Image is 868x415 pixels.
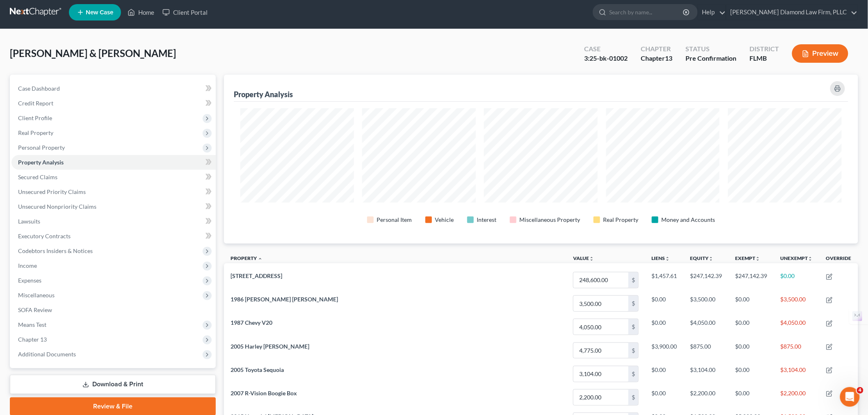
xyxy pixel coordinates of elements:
span: Personal Property [18,144,65,151]
span: 13 [665,54,672,62]
a: Download & Print [10,375,216,394]
input: 0.00 [573,272,628,288]
td: $0.00 [645,315,684,339]
span: Chapter 13 [18,336,47,343]
span: Real Property [18,129,53,136]
a: Executory Contracts [11,229,216,244]
a: [PERSON_NAME] Diamond Law Firm, PLLC [726,5,858,20]
span: [STREET_ADDRESS] [231,272,282,279]
a: Unsecured Nonpriority Claims [11,199,216,214]
div: Status [685,44,736,54]
span: SOFA Review [18,306,52,313]
i: unfold_more [808,256,813,261]
div: Personal Item [377,216,412,224]
td: $3,500.00 [774,292,820,315]
div: FLMB [749,54,779,63]
div: $ [628,390,638,405]
i: unfold_more [589,256,594,261]
button: Preview [792,44,848,63]
span: Secured Claims [18,173,57,180]
td: $3,104.00 [684,362,729,385]
a: Equityunfold_more [690,255,714,261]
a: Exemptunfold_more [736,255,761,261]
span: 2007 R-Vision Boogie Box [231,390,297,397]
div: Interest [477,216,497,224]
div: Chapter [641,54,672,63]
a: Unsecured Priority Claims [11,185,216,199]
a: Lawsuits [11,214,216,229]
div: Vehicle [435,216,454,224]
input: 0.00 [573,296,628,311]
td: $3,104.00 [774,362,820,385]
td: $3,500.00 [684,292,729,315]
input: 0.00 [573,343,628,358]
span: Means Test [18,321,46,328]
span: Codebtors Insiders & Notices [18,247,93,254]
td: $3,900.00 [645,339,684,362]
span: Credit Report [18,100,53,107]
td: $4,050.00 [774,315,820,339]
span: 1986 [PERSON_NAME] [PERSON_NAME] [231,296,338,303]
a: Secured Claims [11,170,216,185]
div: Property Analysis [234,89,293,99]
td: $0.00 [729,339,774,362]
i: unfold_more [756,256,761,261]
a: Client Portal [158,5,212,20]
div: Case [584,44,628,54]
div: $ [628,319,638,335]
div: 3:25-bk-01002 [584,54,628,63]
td: $0.00 [729,292,774,315]
div: Chapter [641,44,672,54]
i: unfold_more [709,256,714,261]
td: $0.00 [645,385,684,409]
span: Miscellaneous [18,292,55,299]
span: 2005 Toyota Sequoia [231,366,284,373]
td: $247,142.39 [684,268,729,292]
span: Property Analysis [18,159,64,166]
a: Help [698,5,726,20]
span: Income [18,262,37,269]
td: $247,142.39 [729,268,774,292]
iframe: Intercom live chat [840,387,860,407]
td: $2,200.00 [774,385,820,409]
a: Unexemptunfold_more [781,255,813,261]
td: $2,200.00 [684,385,729,409]
input: Search by name... [609,5,684,20]
span: New Case [86,9,113,16]
div: District [749,44,779,54]
td: $0.00 [645,362,684,385]
span: [PERSON_NAME] & [PERSON_NAME] [10,47,176,59]
a: Property expand_less [231,255,263,261]
th: Override [820,250,858,269]
span: Case Dashboard [18,85,60,92]
td: $0.00 [729,362,774,385]
td: $0.00 [645,292,684,315]
input: 0.00 [573,390,628,405]
span: 1987 Chevy V20 [231,319,272,326]
i: expand_less [258,256,263,261]
input: 0.00 [573,366,628,382]
i: unfold_more [665,256,670,261]
div: $ [628,296,638,311]
td: $4,050.00 [684,315,729,339]
div: Real Property [603,216,639,224]
a: Case Dashboard [11,81,216,96]
span: Executory Contracts [18,233,71,239]
td: $875.00 [684,339,729,362]
td: $0.00 [774,268,820,292]
a: SOFA Review [11,303,216,317]
span: Unsecured Priority Claims [18,188,86,195]
span: Additional Documents [18,351,76,358]
a: Property Analysis [11,155,216,170]
td: $1,457.61 [645,268,684,292]
span: Lawsuits [18,218,40,225]
div: $ [628,272,638,288]
input: 0.00 [573,319,628,335]
span: 4 [857,387,863,394]
div: Miscellaneous Property [520,216,580,224]
td: $875.00 [774,339,820,362]
div: $ [628,366,638,382]
span: 2005 Harley [PERSON_NAME] [231,343,309,350]
div: Money and Accounts [662,216,715,224]
a: Liensunfold_more [652,255,670,261]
